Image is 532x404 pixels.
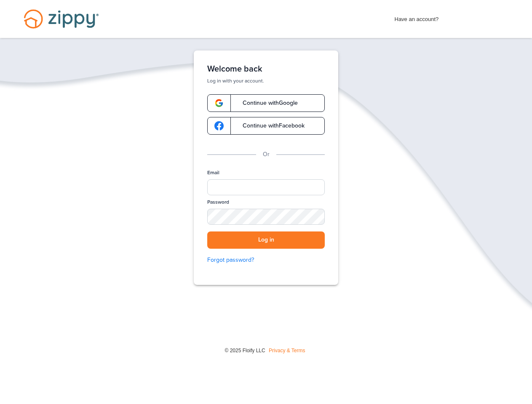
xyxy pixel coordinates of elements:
button: Log in [207,231,325,249]
p: Log in with your account. [207,77,325,84]
a: Privacy & Terms [269,348,305,353]
label: Password [207,199,229,206]
span: Continue with Google [234,100,298,106]
span: Continue with Facebook [234,123,305,129]
span: © 2025 Floify LLC [225,348,265,353]
a: Forgot password? [207,255,325,265]
img: google-logo [214,98,224,108]
input: Password [207,209,325,225]
input: Email [207,179,325,195]
img: google-logo [214,121,224,130]
p: Or [263,150,270,159]
h1: Welcome back [207,64,325,74]
a: google-logoContinue withGoogle [207,94,325,112]
a: google-logoContinue withFacebook [207,117,325,135]
label: Email [207,169,219,176]
span: Have an account? [395,11,439,24]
